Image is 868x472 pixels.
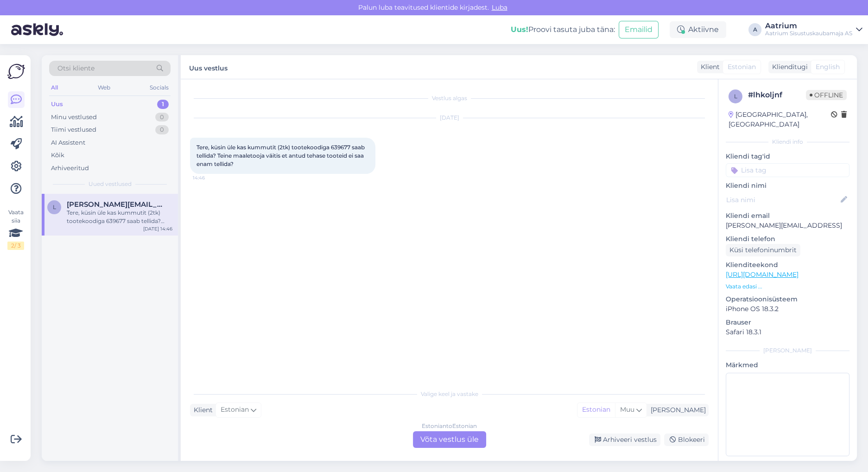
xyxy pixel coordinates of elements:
[511,25,528,34] b: Uus!
[51,100,63,109] div: Uus
[51,113,97,122] div: Minu vestlused
[726,282,849,291] p: Vaata edasi ...
[96,82,112,94] div: Web
[157,100,169,109] div: 1
[489,3,510,12] span: Luba
[89,180,132,188] span: Uued vestlused
[726,234,849,244] p: Kliendi telefon
[589,434,660,446] div: Arhiveeri vestlus
[190,114,709,122] div: [DATE]
[748,23,761,36] div: A
[221,405,249,415] span: Estonian
[728,62,756,72] span: Estonian
[768,62,808,72] div: Klienditugi
[7,208,24,250] div: Vaata siia
[726,360,849,370] p: Märkmed
[726,294,849,304] p: Operatsioonisüsteem
[726,270,798,279] a: [URL][DOMAIN_NAME]
[765,22,852,30] div: Aatrium
[143,225,172,232] div: [DATE] 14:46
[51,125,96,134] div: Tiimi vestlused
[422,422,477,430] div: Estonian to Estonian
[816,62,840,72] span: English
[729,110,831,129] div: [GEOGRAPHIC_DATA], [GEOGRAPHIC_DATA]
[190,390,709,398] div: Valige keel ja vastake
[765,22,862,37] a: AatriumAatrium Sisustuskaubamaja AS
[734,93,737,100] span: l
[670,21,726,38] div: Aktiivne
[647,405,706,415] div: [PERSON_NAME]
[726,221,849,230] p: [PERSON_NAME][EMAIL_ADDRESS]
[196,144,366,167] span: Tere, küsin üle kas kummutit (2tk) tootekoodiga 639677 saab tellida? Teine maaletooja väitis et a...
[726,318,849,327] p: Brauser
[413,431,486,448] div: Võta vestlus üle
[726,195,839,205] input: Lisa nimi
[511,24,615,35] div: Proovi tasuta juba täna:
[57,64,95,73] span: Otsi kliente
[620,405,634,414] span: Muu
[765,30,852,37] div: Aatrium Sisustuskaubamaja AS
[190,405,213,415] div: Klient
[726,304,849,314] p: iPhone OS 18.3.2
[619,21,659,38] button: Emailid
[726,260,849,270] p: Klienditeekond
[697,62,720,72] div: Klient
[577,403,615,417] div: Estonian
[155,125,169,134] div: 0
[726,244,800,256] div: Küsi telefoninumbrit
[67,200,163,209] span: lilian.esing00@gmail.con
[726,181,849,191] p: Kliendi nimi
[67,209,172,225] div: Tere, küsin üle kas kummutit (2tk) tootekoodiga 639677 saab tellida? Teine maaletooja väitis et a...
[664,434,709,446] div: Blokeeri
[726,163,849,177] input: Lisa tag
[193,174,228,181] span: 14:46
[806,90,847,100] span: Offline
[726,152,849,161] p: Kliendi tag'id
[51,164,89,173] div: Arhiveeritud
[53,204,56,210] span: l
[748,89,806,101] div: # lhkoljnf
[189,61,228,73] label: Uus vestlus
[7,242,24,250] div: 2 / 3
[726,138,849,146] div: Kliendi info
[49,82,60,94] div: All
[155,113,169,122] div: 0
[51,138,85,147] div: AI Assistent
[51,151,64,160] div: Kõik
[726,211,849,221] p: Kliendi email
[726,327,849,337] p: Safari 18.3.1
[190,94,709,102] div: Vestlus algas
[148,82,171,94] div: Socials
[7,63,25,80] img: Askly Logo
[726,346,849,355] div: [PERSON_NAME]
